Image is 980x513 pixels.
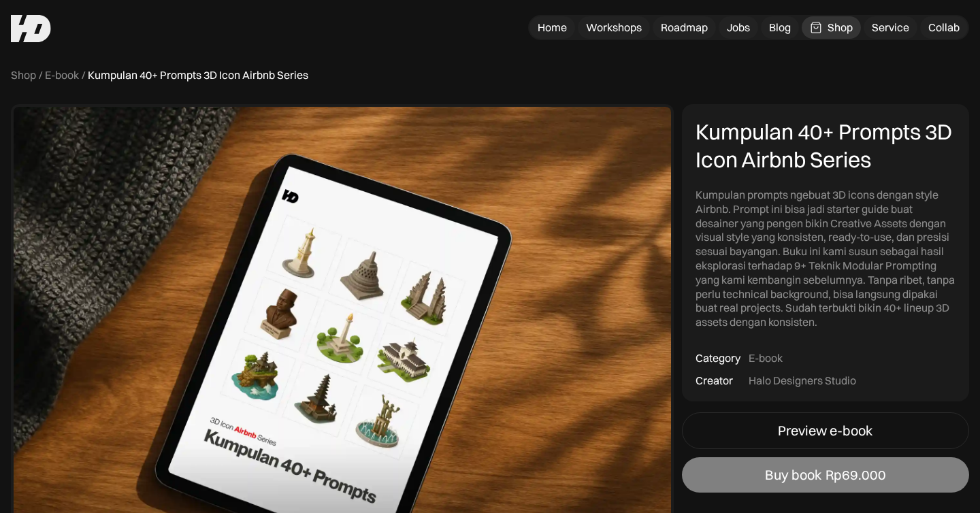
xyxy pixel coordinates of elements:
[11,68,36,82] a: Shop
[761,16,799,39] a: Blog
[864,16,917,39] a: Service
[778,423,872,439] div: Preview e-book
[920,16,968,39] a: Collab
[719,16,758,39] a: Jobs
[661,20,708,35] div: Roadmap
[529,16,575,39] a: Home
[45,68,79,82] a: E-book
[696,188,955,329] div: Kumpulan prompts ngebuat 3D icons dengan style Airbnb. Prompt ini bisa jadi starter guide buat de...
[749,374,856,388] div: Halo Designers Studio
[872,20,909,35] div: Service
[727,20,750,35] div: Jobs
[696,374,733,388] div: Creator
[696,351,740,365] div: Category
[653,16,716,39] a: Roadmap
[88,68,308,82] div: Kumpulan 40+ Prompts 3D Icon Airbnb Series
[826,467,886,483] div: Rp69.000
[682,457,969,493] a: Buy bookRp69.000
[828,20,853,35] div: Shop
[586,20,642,35] div: Workshops
[538,20,567,35] div: Home
[39,68,42,82] div: /
[682,412,969,449] a: Preview e-book
[802,16,861,39] a: Shop
[765,467,821,483] div: Buy book
[749,351,783,365] div: E-book
[696,118,955,174] div: Kumpulan 40+ Prompts 3D Icon Airbnb Series
[769,20,791,35] div: Blog
[578,16,650,39] a: Workshops
[82,68,85,82] div: /
[928,20,960,35] div: Collab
